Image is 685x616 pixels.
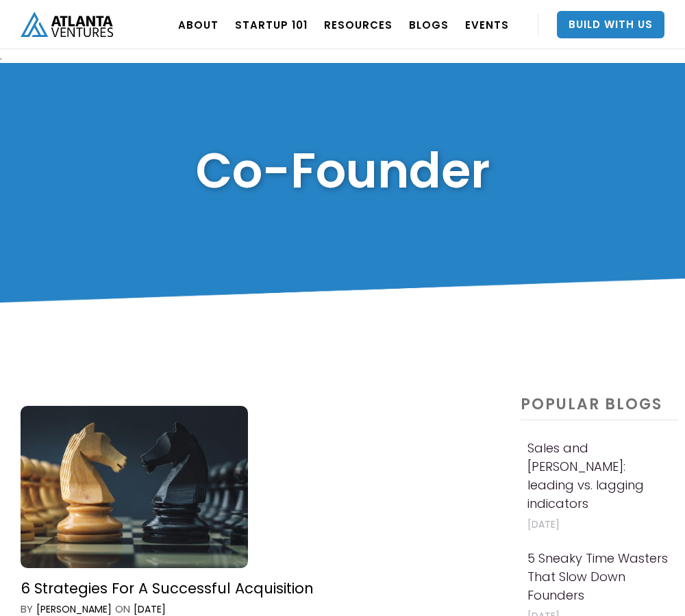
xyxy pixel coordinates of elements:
[324,5,393,44] a: RESOURCES
[465,5,509,44] a: EVENTS
[115,602,130,616] div: ON
[36,602,112,616] div: [PERSON_NAME]
[527,549,671,604] h4: 5 Sneaky Time Wasters That Slow Down Founders
[527,439,671,513] h4: Sales and [PERSON_NAME]: leading vs. lagging indicators
[235,5,308,44] a: Startup 101
[521,434,678,540] a: Sales and [PERSON_NAME]: leading vs. lagging indicators[DATE]
[557,11,664,38] a: Build With Us
[409,5,449,44] a: BLOGS
[521,396,678,420] h4: popular BLOGS
[178,5,219,44] a: ABOUT
[21,602,33,616] div: by
[527,516,671,533] p: [DATE]
[134,602,166,616] div: [DATE]
[21,579,314,598] div: 6 Strategies For A Successful Acquisition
